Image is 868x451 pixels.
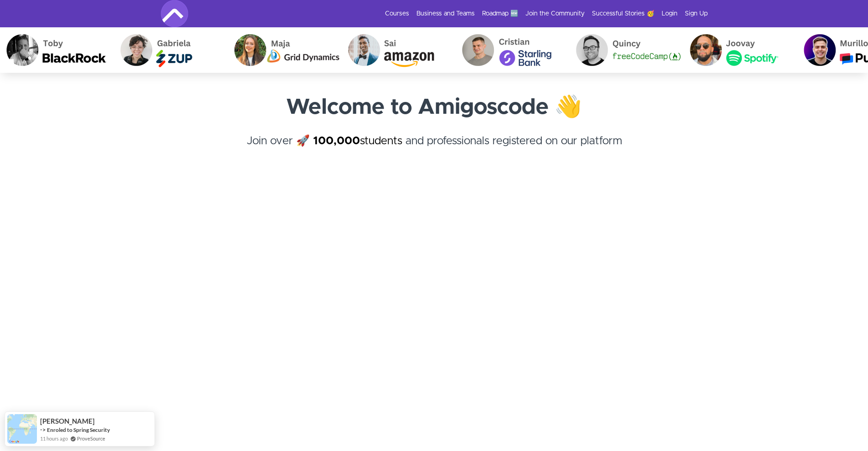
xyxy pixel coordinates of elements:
[227,27,341,73] img: Maja
[77,435,105,442] a: ProveSource
[685,9,708,18] a: Sign Up
[341,27,455,73] img: Sai
[40,435,68,442] span: 11 hours ago
[592,9,654,18] a: Successful Stories 🥳
[525,9,585,18] a: Join the Community
[313,136,360,147] strong: 100,000
[47,426,110,433] a: Enroled to Spring Security
[482,9,518,18] a: Roadmap 🆕
[40,426,46,433] span: ->
[683,27,797,73] img: Joovay
[455,27,569,73] img: Cristian
[113,27,227,73] img: Gabriela
[161,133,708,166] h4: Join over 🚀 and professionals registered on our platform
[286,96,582,118] strong: Welcome to Amigoscode 👋
[40,417,95,425] span: [PERSON_NAME]
[416,9,475,18] a: Business and Teams
[662,9,678,18] a: Login
[385,9,409,18] a: Courses
[313,136,402,147] a: 100,000students
[7,414,37,444] img: provesource social proof notification image
[569,27,683,73] img: Quincy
